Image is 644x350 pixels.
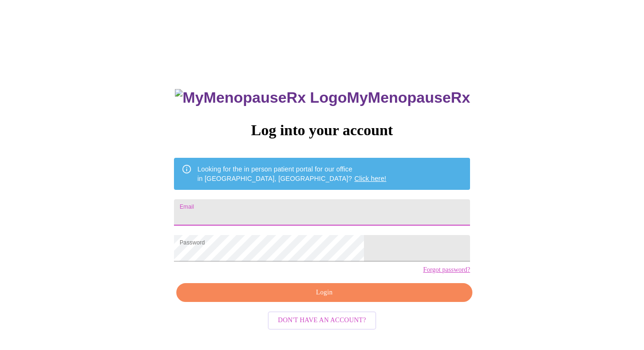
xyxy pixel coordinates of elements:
[278,315,366,326] span: Don't have an account?
[423,266,470,274] a: Forgot password?
[355,175,387,182] a: Click here!
[175,89,470,106] h3: MyMenopauseRx
[175,89,347,106] img: MyMenopauseRx Logo
[265,316,379,324] a: Don't have an account?
[268,311,377,330] button: Don't have an account?
[198,161,387,187] div: Looking for the in person patient portal for our office in [GEOGRAPHIC_DATA], [GEOGRAPHIC_DATA]?
[174,122,470,139] h3: Log into your account
[176,283,472,302] button: Login
[187,287,462,299] span: Login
